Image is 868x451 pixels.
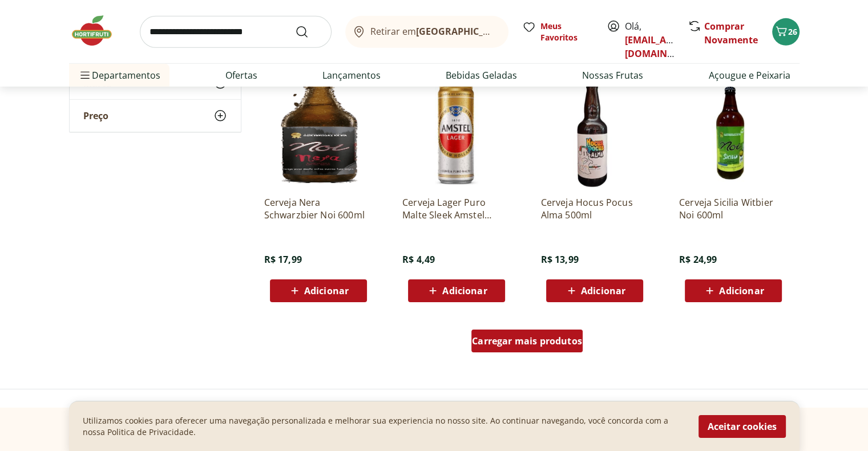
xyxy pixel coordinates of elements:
[625,34,704,60] a: [EMAIL_ADDRESS][DOMAIN_NAME]
[402,253,435,266] span: R$ 4,49
[788,26,797,37] span: 26
[625,19,676,60] span: Olá,
[679,253,717,266] span: R$ 24,99
[540,79,649,187] img: Cerveja Hocus Pocus Alma 500ml
[679,79,788,187] img: Cerveja Sicilia Witbier Noi 600ml
[540,21,593,43] span: Meus Favoritos
[679,196,788,221] a: Cerveja Sicilia Witbier Noi 600ml
[408,279,505,302] button: Adicionar
[719,286,764,295] span: Adicionar
[708,68,790,82] a: Açougue e Peixaria
[270,279,367,302] button: Adicionar
[699,415,786,437] button: Aceitar cookies
[582,68,643,82] a: Nossas Frutas
[78,62,92,89] button: Menu
[402,196,511,221] a: Cerveja Lager Puro Malte Sleek Amstel 350ml
[264,196,373,221] a: Cerveja Nera Schwarzbier Noi 600ml
[70,100,241,132] button: Preço
[581,286,625,295] span: Adicionar
[685,279,782,302] button: Adicionar
[225,68,257,82] a: Ofertas
[78,62,160,89] span: Departamentos
[140,16,332,48] input: search
[704,20,758,46] a: Comprar Novamente
[471,330,583,357] a: Carregar mais produtos
[416,25,608,38] b: [GEOGRAPHIC_DATA]/[GEOGRAPHIC_DATA]
[264,253,302,266] span: R$ 17,99
[772,18,800,46] button: Carrinho
[304,286,349,295] span: Adicionar
[522,21,593,43] a: Meus Favoritos
[402,79,511,187] img: Cerveja Lager Puro Malte Sleek Amstel 350ml
[295,25,322,39] button: Submit Search
[322,68,381,82] a: Lançamentos
[370,26,496,36] span: Retirar em
[345,16,508,48] button: Retirar em[GEOGRAPHIC_DATA]/[GEOGRAPHIC_DATA]
[546,279,643,302] button: Adicionar
[472,336,582,346] span: Carregar mais produtos
[83,415,685,437] p: Utilizamos cookies para oferecer uma navegação personalizada e melhorar sua experiencia no nosso ...
[69,14,126,48] img: Hortifruti
[83,110,108,121] span: Preço
[540,253,578,266] span: R$ 13,99
[264,79,373,187] img: Cerveja Nera Schwarzbier Noi 600ml
[540,196,649,221] a: Cerveja Hocus Pocus Alma 500ml
[442,286,487,295] span: Adicionar
[446,68,517,82] a: Bebidas Geladas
